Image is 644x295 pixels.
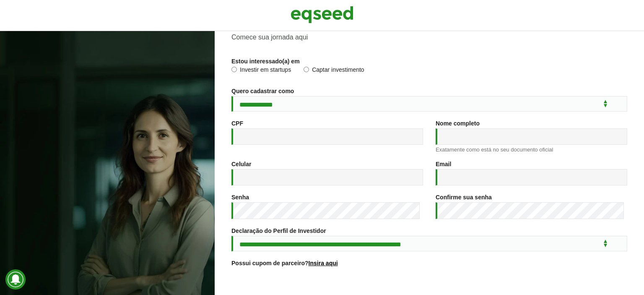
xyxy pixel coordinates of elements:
[231,58,300,64] label: Estou interessado(a) em
[436,194,492,200] label: Confirme sua senha
[231,260,338,266] label: Possui cupom de parceiro?
[291,4,353,25] img: EqSeed Logo
[304,67,364,75] label: Captar investimento
[436,161,451,167] label: Email
[231,161,251,167] label: Celular
[309,260,338,266] a: Insira aqui
[436,147,627,152] div: Exatamente como está no seu documento oficial
[304,67,309,72] input: Captar investimento
[231,228,326,234] label: Declaração do Perfil de Investidor
[231,33,627,41] p: Comece sua jornada aqui
[231,120,243,126] label: CPF
[231,194,249,200] label: Senha
[231,67,291,75] label: Investir em startups
[436,120,480,126] label: Nome completo
[231,67,237,72] input: Investir em startups
[231,88,294,94] label: Quero cadastrar como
